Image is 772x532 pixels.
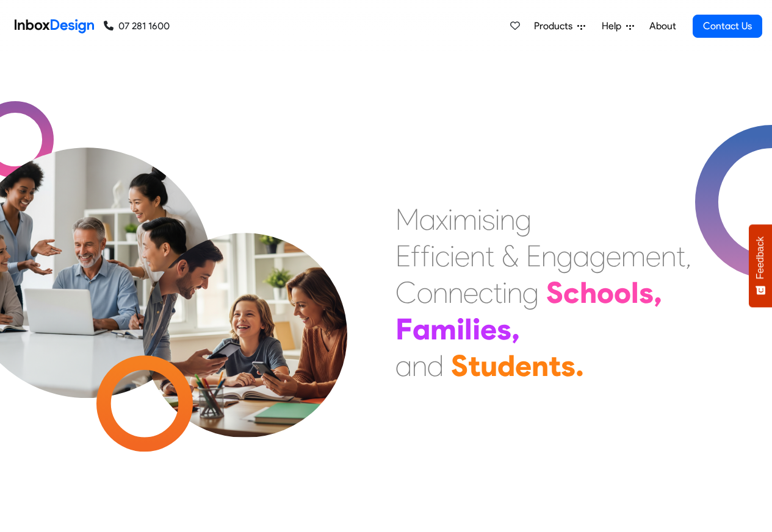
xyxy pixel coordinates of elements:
div: i [456,311,464,347]
div: S [546,274,563,311]
div: g [515,201,532,238]
a: Help [597,14,639,38]
div: , [511,311,520,347]
div: C [395,274,417,311]
div: M [395,201,419,238]
div: x [436,201,448,238]
div: c [563,274,580,311]
button: Feedback - Show survey [749,224,772,307]
a: 07 281 1600 [104,19,170,34]
div: s [482,201,495,238]
div: e [606,238,621,274]
span: Help [602,19,626,34]
div: i [450,238,455,274]
div: s [639,274,654,311]
div: n [470,238,485,274]
div: g [522,274,539,311]
div: E [526,238,541,274]
span: Products [534,19,577,34]
div: e [515,347,532,384]
div: . [575,347,584,384]
div: & [502,238,519,274]
div: n [412,347,427,384]
div: s [497,311,511,347]
a: About [646,14,679,38]
div: S [451,347,468,384]
div: u [480,347,497,384]
div: f [411,238,420,274]
div: t [493,274,502,311]
div: n [532,347,549,384]
div: o [597,274,614,311]
div: l [631,274,639,311]
div: e [480,311,497,347]
div: n [541,238,557,274]
div: f [420,238,430,274]
div: , [654,274,662,311]
div: n [661,238,676,274]
div: i [472,311,480,347]
img: parents_with_child.png [117,182,373,438]
div: o [614,274,631,311]
div: t [485,238,494,274]
div: a [395,347,412,384]
div: h [580,274,597,311]
div: a [573,238,590,274]
div: e [463,274,478,311]
div: i [430,238,435,274]
div: n [448,274,463,311]
div: s [561,347,575,384]
div: i [502,274,507,311]
div: m [430,311,456,347]
div: m [621,238,646,274]
div: o [417,274,433,311]
div: e [455,238,470,274]
div: i [495,201,500,238]
div: d [427,347,444,384]
div: a [413,311,430,347]
div: g [557,238,573,274]
div: i [448,201,453,238]
div: m [453,201,477,238]
div: i [477,201,482,238]
a: Products [529,14,590,38]
div: n [433,274,448,311]
div: t [676,238,685,274]
div: d [497,347,515,384]
div: c [478,274,493,311]
div: a [419,201,436,238]
div: n [507,274,522,311]
div: E [395,238,411,274]
div: g [590,238,606,274]
div: l [464,311,472,347]
a: Contact Us [693,15,762,38]
div: t [549,347,561,384]
div: Maximising Efficient & Engagement, Connecting Schools, Families, and Students. [395,201,691,384]
span: Feedback [755,236,766,279]
div: , [685,238,691,274]
div: t [468,347,480,384]
div: n [500,201,515,238]
div: F [395,311,413,347]
div: e [646,238,661,274]
div: c [435,238,450,274]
